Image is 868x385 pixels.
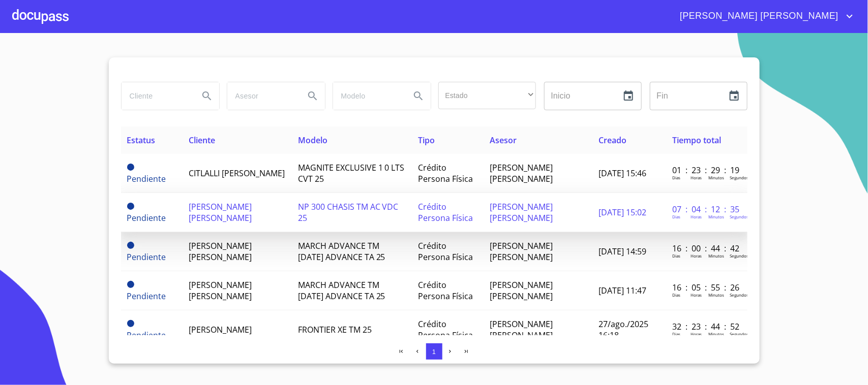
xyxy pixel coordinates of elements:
[127,203,134,210] span: Pendiente
[301,84,325,108] button: Search
[708,214,724,219] p: Minutos
[672,204,741,215] p: 07 : 04 : 12 : 35
[127,173,166,184] span: Pendiente
[333,82,402,110] input: search
[127,135,156,146] span: Estatus
[708,331,724,337] p: Minutos
[672,135,721,146] span: Tiempo total
[298,162,405,184] span: MAGNITE EXCLUSIVE 1 0 LTS CVT 25
[672,292,680,298] p: Dias
[691,175,702,180] p: Horas
[672,8,844,24] span: [PERSON_NAME] [PERSON_NAME]
[691,253,702,259] p: Horas
[730,331,749,337] p: Segundos
[418,135,435,146] span: Tipo
[418,201,473,223] span: Crédito Persona Física
[298,324,372,335] span: FRONTIER XE TM 25
[599,168,647,179] span: [DATE] 15:46
[406,84,431,108] button: Search
[189,135,216,146] span: Cliente
[438,82,536,109] div: ​
[432,348,436,356] span: 1
[691,292,702,298] p: Horas
[418,162,473,184] span: Crédito Persona Física
[730,214,749,219] p: Segundos
[490,240,553,263] span: [PERSON_NAME] [PERSON_NAME]
[490,279,553,302] span: [PERSON_NAME] [PERSON_NAME]
[127,212,166,223] span: Pendiente
[672,175,680,180] p: Dias
[189,168,285,179] span: CITLALLI [PERSON_NAME]
[490,162,553,184] span: [PERSON_NAME] [PERSON_NAME]
[298,279,385,302] span: MARCH ADVANCE TM [DATE] ADVANCE TA 25
[672,253,680,259] p: Dias
[418,279,473,302] span: Crédito Persona Física
[730,253,749,259] p: Segundos
[708,253,724,259] p: Minutos
[298,135,327,146] span: Modelo
[298,240,385,263] span: MARCH ADVANCE TM [DATE] ADVANCE TA 25
[691,214,702,219] p: Horas
[127,320,134,327] span: Pendiente
[672,165,741,176] p: 01 : 23 : 29 : 19
[127,164,134,171] span: Pendiente
[672,321,741,332] p: 32 : 23 : 44 : 52
[127,330,166,341] span: Pendiente
[127,251,166,263] span: Pendiente
[227,82,296,110] input: search
[599,246,647,257] span: [DATE] 14:59
[418,240,473,263] span: Crédito Persona Física
[127,281,134,288] span: Pendiente
[189,240,252,263] span: [PERSON_NAME] [PERSON_NAME]
[490,135,517,146] span: Asesor
[672,331,680,337] p: Dias
[730,175,749,180] p: Segundos
[490,318,553,341] span: [PERSON_NAME] [PERSON_NAME]
[127,291,166,302] span: Pendiente
[691,331,702,337] p: Horas
[599,207,647,218] span: [DATE] 15:02
[672,8,856,24] button: account of current user
[708,175,724,180] p: Minutos
[599,135,627,146] span: Creado
[195,84,219,108] button: Search
[426,343,442,360] button: 1
[127,242,134,249] span: Pendiente
[189,201,252,223] span: [PERSON_NAME] [PERSON_NAME]
[672,282,741,293] p: 16 : 05 : 55 : 26
[672,243,741,254] p: 16 : 00 : 44 : 42
[418,318,473,341] span: Crédito Persona Física
[490,201,553,223] span: [PERSON_NAME] [PERSON_NAME]
[122,82,191,110] input: search
[730,292,749,298] p: Segundos
[708,292,724,298] p: Minutos
[189,324,252,335] span: [PERSON_NAME]
[672,214,680,219] p: Dias
[298,201,399,223] span: NP 300 CHASIS TM AC VDC 25
[599,285,647,296] span: [DATE] 11:47
[189,279,252,302] span: [PERSON_NAME] [PERSON_NAME]
[599,318,649,341] span: 27/ago./2025 16:18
